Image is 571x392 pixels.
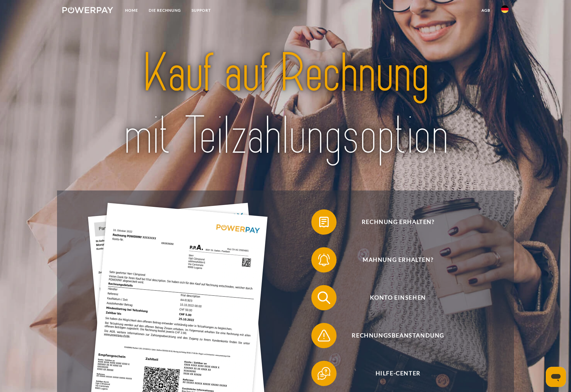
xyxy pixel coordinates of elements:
a: SUPPORT [186,5,216,16]
img: qb_search.svg [316,290,332,306]
a: agb [476,5,496,16]
button: Hilfe-Center [311,361,475,386]
img: qb_help.svg [316,366,332,381]
a: DIE RECHNUNG [143,5,186,16]
span: Konto einsehen [321,285,475,310]
button: Konto einsehen [311,285,475,310]
img: logo-powerpay-white.svg [62,7,113,13]
button: Mahnung erhalten? [311,247,475,272]
span: Rechnung erhalten? [321,209,475,235]
button: Rechnungsbeanstandung [311,323,475,348]
img: qb_bill.svg [316,214,332,230]
span: Rechnungsbeanstandung [321,323,475,348]
img: de [501,5,509,13]
img: qb_bell.svg [316,252,332,268]
a: Home [120,5,143,16]
iframe: Schaltfläche zum Öffnen des Messaging-Fensters [546,367,566,387]
img: title-powerpay_de.svg [84,39,487,170]
img: qb_warning.svg [316,328,332,343]
span: Mahnung erhalten? [321,247,475,272]
span: Hilfe-Center [321,361,475,386]
button: Rechnung erhalten? [311,209,475,235]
